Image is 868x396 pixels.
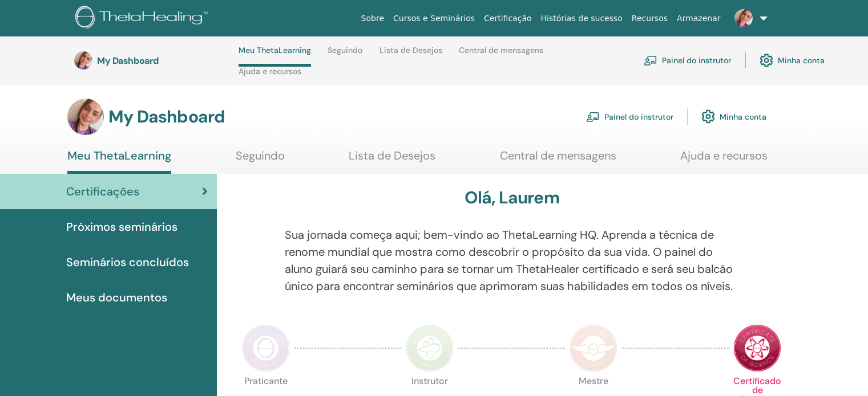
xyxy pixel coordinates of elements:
[242,324,290,372] img: Practitioner
[239,46,311,67] a: Meu ThetaLearning
[357,8,389,29] a: Sobre
[236,149,285,171] a: Seguindo
[380,46,442,64] a: Lista de Desejos
[536,8,627,29] a: Histórias de sucesso
[67,149,171,174] a: Meu ThetaLearning
[66,218,177,235] span: Próximos seminários
[680,149,768,171] a: Ajuda e recursos
[465,187,559,208] h3: Olá, Laurem
[586,104,673,129] a: Painel do instrutor
[108,107,225,127] h3: My Dashboard
[734,9,753,27] img: default.jpg
[67,99,104,135] img: default.jpg
[349,149,435,171] a: Lista de Desejos
[672,8,725,29] a: Armazenar
[479,8,536,29] a: Certificação
[66,254,189,271] span: Seminários concluídos
[75,6,212,31] img: logo.png
[586,112,600,122] img: chalkboard-teacher.svg
[760,48,825,73] a: Minha conta
[97,55,211,66] h3: My Dashboard
[285,226,739,295] p: Sua jornada começa aqui; bem-vindo ao ThetaLearning HQ. Aprenda a técnica de renome mundial que m...
[328,46,362,64] a: Seguindo
[733,324,781,372] img: Certificate of Science
[701,107,715,126] img: cog.svg
[239,67,301,85] a: Ajuda e recursos
[66,289,167,306] span: Meus documentos
[570,324,617,372] img: Master
[406,324,454,372] img: Instructor
[701,104,766,129] a: Minha conta
[760,51,773,70] img: cog.svg
[500,149,616,171] a: Central de mensagens
[644,55,657,66] img: chalkboard-teacher.svg
[389,8,479,29] a: Cursos e Seminários
[66,183,139,200] span: Certificações
[627,8,672,29] a: Recursos
[459,46,543,64] a: Central de mensagens
[644,48,731,73] a: Painel do instrutor
[74,51,92,70] img: default.jpg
